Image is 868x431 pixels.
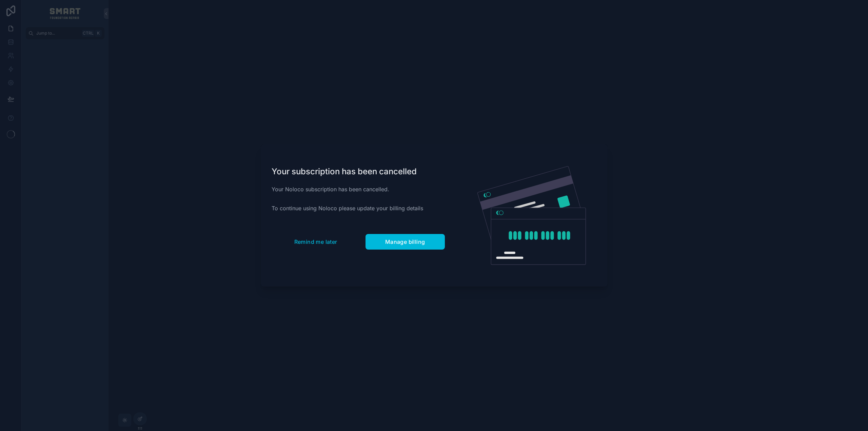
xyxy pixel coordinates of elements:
[272,204,445,212] p: To continue using Noloco please update your billing details
[272,234,360,250] button: Remind me later
[272,185,445,193] p: Your Noloco subscription has been cancelled.
[294,238,337,245] span: Remind me later
[272,166,445,177] h1: Your subscription has been cancelled
[366,234,445,250] button: Manage billing
[385,238,425,245] span: Manage billing
[477,166,586,265] img: Credit card illustration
